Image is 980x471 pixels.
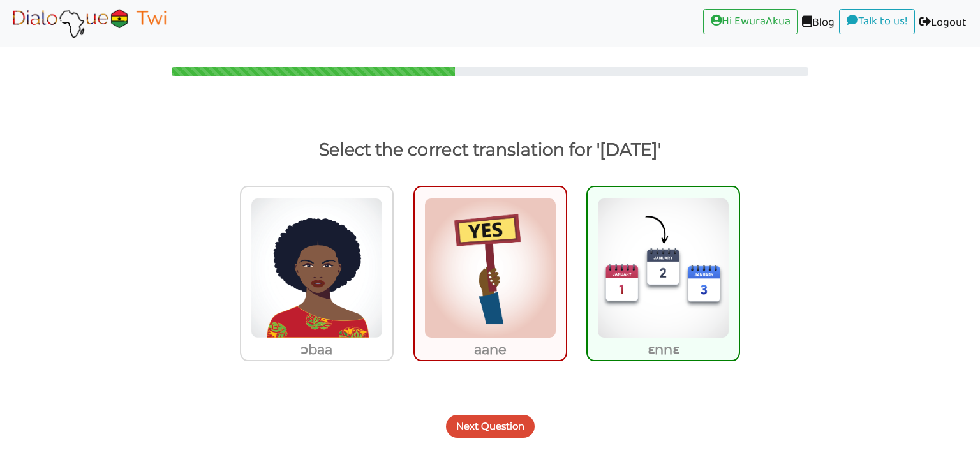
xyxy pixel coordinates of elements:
img: today.png [597,198,729,338]
a: Hi EwuraAkua [703,9,798,34]
p: aane [415,338,566,361]
a: Talk to us! [839,9,915,34]
p: ɛnnɛ [588,338,739,361]
p: ɔbaa [241,338,392,361]
a: Logout [915,9,971,38]
img: aane.png [424,198,556,338]
img: Select Course Page [9,7,170,39]
a: Blog [798,9,839,38]
img: woman-4.png [251,198,383,338]
button: Next Question [446,415,535,438]
p: Select the correct translation for '[DATE]' [24,135,955,165]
